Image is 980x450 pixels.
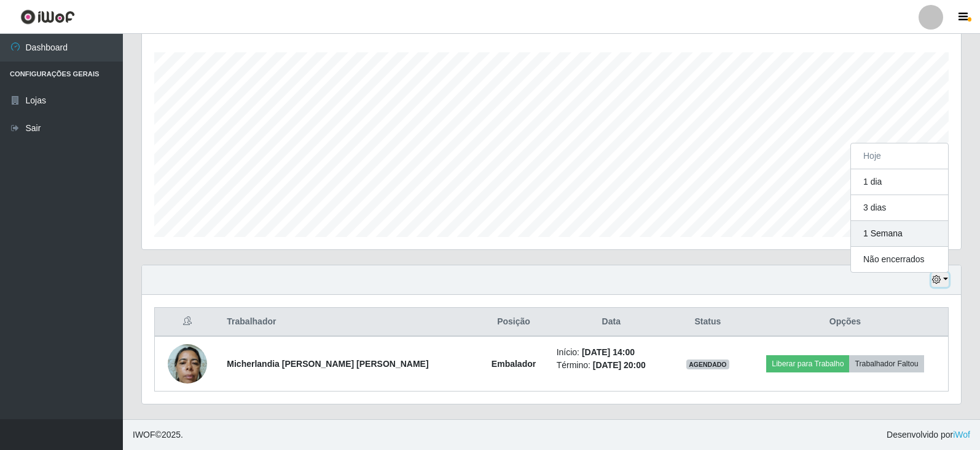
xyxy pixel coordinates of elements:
span: © 2025 . [133,428,183,441]
th: Posição [478,308,549,337]
img: CoreUI Logo [20,9,75,25]
span: AGENDADO [686,360,729,369]
img: 1754352447691.jpeg [168,337,207,390]
strong: Embalador [492,359,536,369]
time: [DATE] 14:00 [582,347,635,357]
li: Término: [557,359,666,372]
button: Hoje [851,143,948,169]
th: Status [673,308,742,337]
button: Trabalhador Faltou [849,355,923,372]
th: Opções [742,308,949,337]
li: Início: [557,346,666,359]
button: Liberar para Trabalho [766,355,849,372]
span: Desenvolvido por [887,428,970,441]
button: Não encerrados [851,247,948,272]
th: Trabalhador [219,308,478,337]
button: 3 dias [851,195,948,221]
span: IWOF [133,430,155,440]
button: 1 Semana [851,221,948,247]
button: 1 dia [851,169,948,195]
time: [DATE] 20:00 [593,360,646,370]
th: Data [549,308,673,337]
a: iWof [953,430,970,440]
strong: Micherlandia [PERSON_NAME] [PERSON_NAME] [227,359,428,369]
